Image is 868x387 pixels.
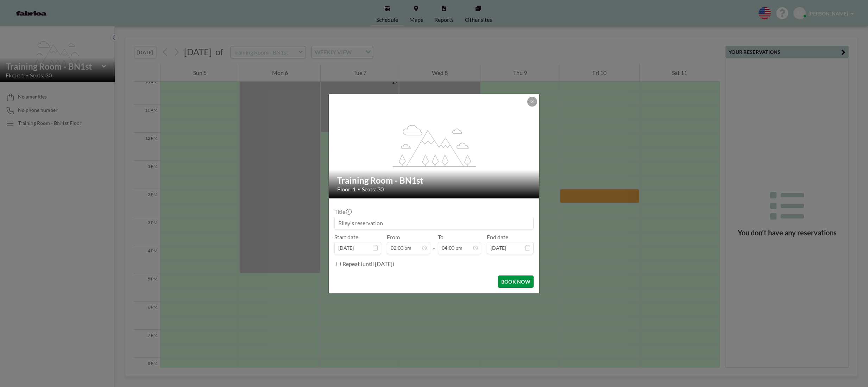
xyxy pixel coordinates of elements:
[362,186,384,193] span: Seats: 30
[438,234,444,241] label: To
[337,175,532,186] h2: Training Room - BN1st
[393,124,476,166] g: flex-grow: 1.2;
[334,234,358,241] label: Start date
[487,234,508,241] label: End date
[387,234,400,241] label: From
[358,186,360,192] span: •
[334,208,351,215] label: Title
[433,236,435,252] span: -
[337,186,356,193] span: Floor: 1
[335,217,533,229] input: Riley's reservation
[498,275,534,288] button: BOOK NOW
[342,260,394,267] label: Repeat (until [DATE])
